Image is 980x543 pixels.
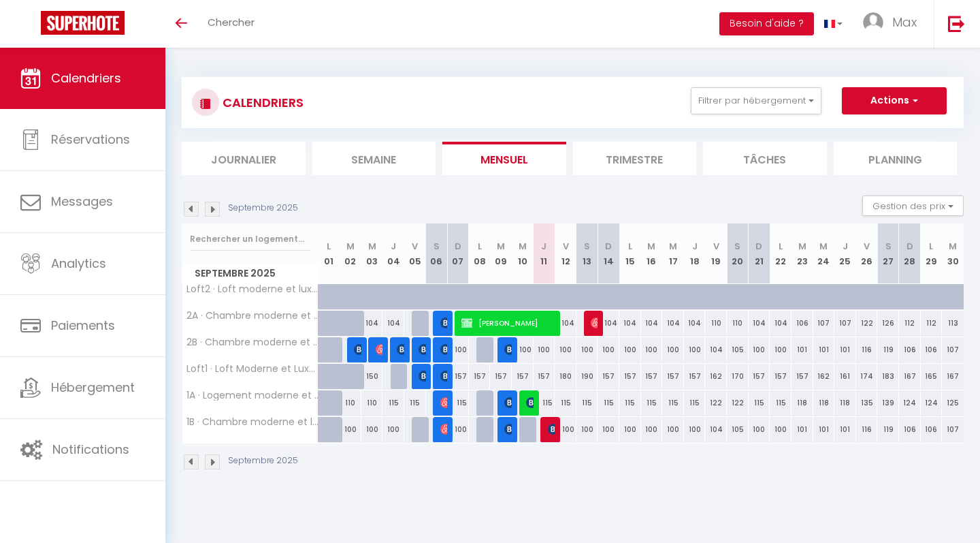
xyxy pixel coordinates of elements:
div: 167 [942,364,964,389]
div: 115 [555,390,576,416]
div: 107 [942,417,964,442]
abbr: S [734,240,740,253]
div: 110 [727,311,749,336]
div: 100 [340,417,361,442]
div: 100 [576,417,598,442]
span: Paiements [51,317,115,334]
div: 100 [770,337,791,362]
th: 20 [727,223,749,284]
div: 157 [598,364,619,389]
span: 1A · Logement moderne et luxueux à côté de l'aéroport [184,390,321,401]
div: 100 [684,417,706,442]
img: logout [948,15,965,32]
div: 100 [619,417,641,442]
div: 110 [340,390,361,416]
div: 100 [662,417,684,442]
li: Semaine [312,142,436,175]
div: 139 [877,390,899,416]
span: [PERSON_NAME] [440,390,448,416]
div: 115 [641,390,663,416]
img: ... [863,12,883,33]
span: Loft2 · Loft moderne et luxueux à côté de l'aéroport [184,284,321,294]
div: 104 [705,337,727,362]
span: 2A · Chambre moderne et luxueuse à côté de l'aéroport [184,311,321,321]
div: 119 [877,417,899,442]
div: 161 [834,364,856,389]
span: [PERSON_NAME] [419,363,426,389]
th: 11 [534,223,555,284]
th: 08 [469,223,491,284]
div: 100 [641,337,663,362]
div: 100 [662,337,684,362]
th: 16 [641,223,663,284]
div: 101 [813,417,835,442]
abbr: M [669,240,677,253]
abbr: L [929,240,933,253]
th: 23 [791,223,813,284]
div: 115 [684,390,706,416]
span: [PERSON_NAME] van der [PERSON_NAME] [440,310,448,336]
abbr: M [647,240,655,253]
abbr: V [412,240,418,253]
span: [PERSON_NAME] [440,416,448,442]
div: 104 [598,311,619,336]
div: 115 [404,390,426,416]
th: 13 [576,223,598,284]
div: 115 [447,390,469,416]
img: Super Booking [41,11,125,35]
span: [PERSON_NAME] [504,390,512,416]
div: 100 [619,337,641,362]
div: 100 [598,337,619,362]
div: 100 [770,417,791,442]
span: [PERSON_NAME] [461,310,556,336]
button: Filtrer par hébergement [691,87,821,114]
div: 104 [361,311,383,336]
div: 104 [619,311,641,336]
th: 27 [877,223,899,284]
abbr: V [713,240,719,253]
span: [PERSON_NAME] [397,337,404,362]
div: 125 [942,390,964,416]
abbr: M [368,240,376,253]
div: 115 [534,390,555,416]
div: 100 [684,337,706,362]
div: 157 [490,364,512,389]
div: 118 [791,390,813,416]
th: 26 [856,223,878,284]
div: 100 [598,417,619,442]
th: 10 [512,223,534,284]
p: Septembre 2025 [228,202,298,215]
abbr: D [605,240,612,253]
div: 100 [749,417,770,442]
div: 112 [921,311,943,336]
th: 05 [404,223,426,284]
abbr: M [346,240,355,253]
span: [PERSON_NAME] [440,363,448,389]
div: 100 [555,337,576,362]
span: Septembre 2025 [182,264,318,283]
th: 04 [382,223,404,284]
span: [PERSON_NAME] [504,416,512,442]
div: 119 [877,337,899,362]
div: 100 [447,337,469,362]
abbr: L [779,240,783,253]
span: [PERSON_NAME] [419,337,426,362]
div: 115 [619,390,641,416]
div: 157 [469,364,491,389]
div: 101 [813,337,835,362]
span: [PERSON_NAME] [548,416,555,442]
div: 180 [555,364,576,389]
span: Max [892,14,917,31]
th: 17 [662,223,684,284]
div: 104 [382,311,404,336]
div: 150 [361,364,383,389]
div: 116 [856,417,878,442]
div: 104 [641,311,663,336]
span: Réservations [51,131,130,148]
span: [PERSON_NAME] [376,337,383,362]
div: 105 [727,417,749,442]
div: 107 [813,311,835,336]
th: 09 [490,223,512,284]
div: 122 [856,311,878,336]
div: 124 [921,390,943,416]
